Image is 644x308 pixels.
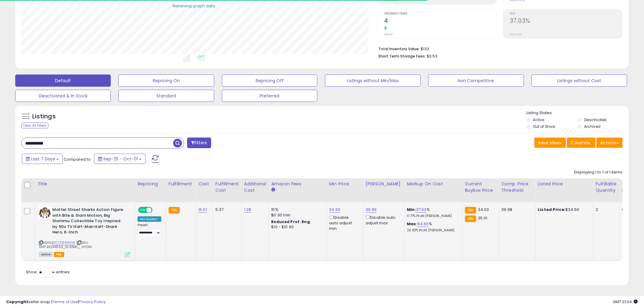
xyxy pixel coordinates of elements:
[427,53,437,59] span: $0.53
[52,207,126,237] b: Mattel Street Sharks Action Figure with Bite & Slam Motion, Big Slammu Collectible Toy Inspired b...
[407,221,418,227] b: Max:
[215,207,237,212] div: 5.37
[54,252,64,257] span: FBA
[271,212,322,218] div: $0.30 min
[538,207,589,212] div: $34.60
[407,181,460,187] div: Markup on Cost
[329,214,359,231] div: Disable auto adjust min
[465,207,476,214] small: FBA
[574,170,623,175] div: Displaying 1 to 1 of 1 items
[79,299,106,305] a: Privacy Policy
[187,138,211,148] button: Filters
[52,299,78,305] a: Terms of Use
[534,138,566,148] button: Save View
[428,75,524,87] button: Non Competitive
[198,207,207,213] a: 16.61
[169,207,180,214] small: FBA
[152,208,161,213] span: OFF
[478,215,488,221] span: 35.01
[271,181,324,187] div: Amazon Fees
[527,110,629,116] p: Listing States:
[271,187,275,193] small: Amazon Fees.
[39,207,51,219] img: 41bj6e0JNKL._SL40_.jpg
[378,45,618,52] li: $133
[366,181,402,187] div: [PERSON_NAME]
[222,75,317,87] button: Repricing Off
[533,124,555,129] label: Out of Stock
[510,17,622,26] h2: 37.03%
[384,12,497,16] span: Ordered Items
[173,3,217,9] div: Retrieving graph data..
[366,207,377,213] a: 39.99
[26,269,70,275] span: Show: entries
[32,112,56,121] h5: Listings
[22,154,63,164] button: Last 7 Days
[244,207,251,213] a: 1.28
[198,181,210,187] div: Cost
[407,207,416,212] b: Min:
[465,215,476,222] small: FBA
[215,181,239,194] div: Fulfillment Cost
[138,181,163,187] div: Repricing
[378,54,426,59] b: Short Term Storage Fees:
[613,299,638,305] span: 2025-10-9 21:04 GMT
[64,156,92,162] span: Compared to:
[6,299,106,305] div: seller snap | |
[271,219,311,224] b: Reduced Prof. Rng.
[384,33,393,36] small: Prev: 0
[597,138,623,148] button: Actions
[571,140,590,146] span: Columns
[39,207,130,257] div: ASIN:
[407,207,458,218] div: %
[51,240,75,245] a: B0CTD59WG6
[418,221,429,227] a: 64.60
[169,181,193,187] div: Fulfillment
[31,156,55,162] span: Last 7 Days
[567,138,596,148] button: Columns
[384,17,497,26] h2: 4
[407,214,458,218] p: 17.77% Profit [PERSON_NAME]
[222,90,317,102] button: Preferred
[538,181,591,187] div: Listed Price
[139,208,146,213] span: ON
[39,252,53,257] span: All listings currently available for purchase on Amazon
[6,299,28,305] strong: Copyright
[622,207,632,212] div: 0.00
[465,181,496,194] div: Current Buybox Price
[103,156,138,162] span: Sep-25 - Oct-01
[118,90,214,102] button: Standard
[21,123,48,128] div: Clear All Filters
[416,207,427,213] a: 37.03
[407,228,458,233] p: 26.83% Profit [PERSON_NAME]
[138,216,161,222] div: Win BuyBox *
[37,181,132,187] div: Title
[15,90,111,102] button: Deactivated & In Stock
[622,181,634,194] div: Ship Price
[15,75,111,87] button: Default
[404,178,462,202] th: The percentage added to the cost of goods (COGS) that forms the calculator for Min & Max prices.
[271,207,322,212] div: 15%
[596,181,617,194] div: Fulfillable Quantity
[271,225,322,230] div: $10 - $10.90
[538,207,566,212] b: Listed Price:
[584,124,600,129] label: Archived
[510,12,622,16] span: ROI
[244,181,266,194] div: Additional Cost
[584,117,607,122] label: Deactivated
[478,207,489,212] span: 34.03
[118,75,214,87] button: Repricing On
[329,207,341,213] a: 34.60
[502,207,531,212] div: 39.98
[533,117,544,122] label: Active
[502,181,533,194] div: Comp. Price Threshold
[366,214,400,226] div: Disable auto adjust max
[407,221,458,233] div: %
[329,181,361,187] div: Min Price
[510,33,522,36] small: Prev: N/A
[325,75,421,87] button: Listings without Min/Max
[532,75,627,87] button: Listings without Cost
[378,46,420,51] b: Total Inventory Value:
[596,207,615,212] div: 2
[138,223,161,237] div: Preset:
[39,240,92,249] span: | SKU: 194735244553_16.61MC_ HYD61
